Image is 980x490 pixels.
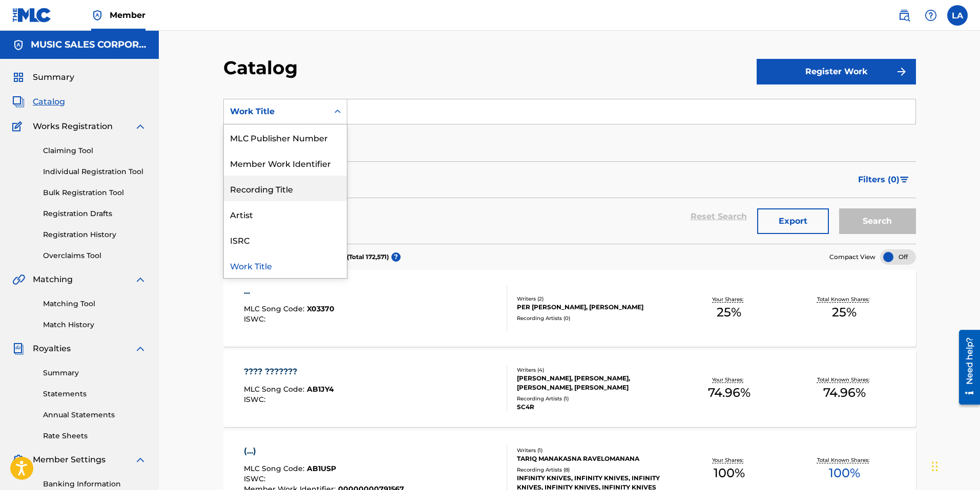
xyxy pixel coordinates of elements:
div: ???? ??????? [244,366,334,378]
img: filter [900,177,909,183]
img: Catalog [12,96,25,108]
div: Work Title [230,105,322,118]
p: Total Known Shares: [817,376,872,384]
div: TARIQ MANAKASNA RAVELOMANANA [517,454,672,463]
span: AB1JY4 [307,385,334,394]
span: 74.96 % [823,384,866,402]
img: help [925,9,937,22]
span: ? [391,252,401,262]
div: Recording Title [224,176,347,201]
img: Works Registration [12,120,26,133]
p: Your Shares: [712,376,746,384]
a: Annual Statements [43,410,147,420]
div: Member Work Identifier [224,150,347,176]
a: Banking Information [43,479,147,489]
span: Royalties [33,343,71,355]
div: [PERSON_NAME], [PERSON_NAME], [PERSON_NAME], [PERSON_NAME] [517,374,672,392]
a: ???? ???????MLC Song Code:AB1JY4ISWC:Writers (4)[PERSON_NAME], [PERSON_NAME], [PERSON_NAME], [PER... [223,350,916,427]
a: Individual Registration Tool [43,166,147,177]
a: Matching Tool [43,299,147,309]
span: 25 % [717,303,741,322]
div: Recording Artists ( 1 ) [517,395,672,402]
div: Help [921,5,941,26]
span: MLC Song Code : [244,304,307,313]
div: Recording Artists ( 0 ) [517,314,672,322]
p: Total Known Shares: [817,295,872,303]
span: ISWC : [244,314,268,324]
img: Top Rightsholder [91,9,103,22]
button: Register Work [757,59,916,84]
p: Your Shares: [712,295,746,303]
img: Summary [12,71,25,83]
span: AB1USP [307,464,336,473]
a: Claiming Tool [43,145,147,156]
a: Statements [43,389,147,399]
a: Match History [43,319,147,330]
img: f7272a7cc735f4ea7f67.svg [895,66,908,78]
iframe: Resource Center [951,326,980,408]
span: Summary [33,71,74,83]
button: Export [757,208,829,234]
div: MLC Publisher Number [224,124,347,150]
a: Rate Sheets [43,431,147,441]
span: Matching [33,273,73,286]
span: X03370 [307,304,335,313]
div: User Menu [947,5,968,26]
span: Catalog [33,96,65,108]
a: Public Search [894,5,914,26]
div: Drag [932,451,938,482]
span: Filters ( 0 ) [858,174,900,186]
div: Artist [224,201,347,227]
img: Member Settings [12,454,25,466]
p: Your Shares: [712,456,746,464]
a: Bulk Registration Tool [43,187,147,198]
img: expand [134,454,147,466]
div: PER [PERSON_NAME], [PERSON_NAME] [517,303,672,312]
div: Writers ( 4 ) [517,366,672,374]
a: ...MLC Song Code:X03370ISWC:Writers (2)PER [PERSON_NAME], [PERSON_NAME]Recording Artists (0)Your ... [223,270,916,347]
h5: MUSIC SALES CORPORATION [31,39,147,51]
img: Matching [12,273,25,286]
a: Overclaims Tool [43,250,147,261]
a: Registration History [43,229,147,240]
img: Royalties [12,343,25,355]
div: Writers ( 1 ) [517,446,672,454]
span: 100 % [714,464,745,482]
img: expand [134,343,147,355]
iframe: Chat Widget [929,441,980,490]
a: Summary [43,368,147,378]
span: Works Registration [33,120,113,133]
form: Search Form [223,99,916,244]
span: MLC Song Code : [244,385,307,394]
div: SC4R [517,402,672,412]
span: Member [110,9,145,21]
a: Registration Drafts [43,208,147,219]
img: expand [134,273,147,286]
span: ISWC : [244,395,268,404]
img: Accounts [12,39,25,51]
span: 100 % [829,464,860,482]
img: search [898,9,910,22]
img: expand [134,120,147,133]
div: (...) [244,445,404,457]
a: CatalogCatalog [12,96,65,108]
button: Filters (0) [852,167,916,193]
div: Work Title [224,252,347,278]
span: ISWC : [244,474,268,483]
h2: Catalog [223,56,303,79]
div: Writers ( 2 ) [517,295,672,303]
span: MLC Song Code : [244,464,307,473]
img: MLC Logo [12,8,52,23]
div: Recording Artists ( 8 ) [517,466,672,474]
span: Member Settings [33,454,106,466]
span: Compact View [829,252,875,262]
div: ... [244,285,335,297]
span: 74.96 % [708,384,750,402]
div: ISRC [224,227,347,252]
a: SummarySummary [12,71,74,83]
span: 25 % [832,303,857,322]
p: Total Known Shares: [817,456,872,464]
